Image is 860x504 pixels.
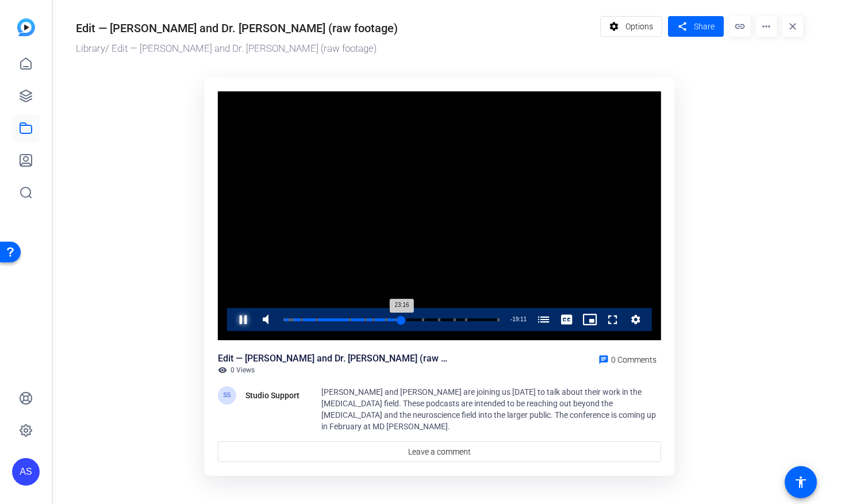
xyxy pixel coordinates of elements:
div: / Edit — [PERSON_NAME] and Dr. [PERSON_NAME] (raw footage) [76,41,594,56]
span: Share [694,21,715,33]
a: Leave a comment [218,441,661,462]
div: Edit — [PERSON_NAME] and Dr. [PERSON_NAME] (raw footage) [218,352,448,366]
mat-icon: close [782,16,803,37]
span: 19:11 [512,316,527,322]
button: Pause [232,308,255,331]
span: [PERSON_NAME] and [PERSON_NAME] are joining us [DATE] to talk about their work in the [MEDICAL_DA... [321,387,656,431]
img: blue-gradient.svg [17,18,35,36]
button: Captions [555,308,578,331]
div: Studio Support [245,388,303,402]
span: 0 Comments [611,355,656,364]
span: Options [625,16,653,37]
div: SS [218,386,236,405]
button: Options [600,16,663,37]
mat-icon: settings [607,16,621,37]
mat-icon: link [730,16,750,37]
div: Edit — [PERSON_NAME] and Dr. [PERSON_NAME] (raw footage) [76,20,398,37]
a: Library [76,43,105,54]
button: Mute [255,308,278,331]
span: - [510,316,512,322]
mat-icon: more_horiz [756,16,777,37]
div: AS [12,458,40,486]
div: Video Player [218,91,661,341]
mat-icon: chat [598,355,609,365]
span: 0 Views [231,366,255,375]
button: Fullscreen [601,308,624,331]
a: 0 Comments [594,352,661,366]
div: Progress Bar [283,318,499,321]
button: Chapters [532,308,555,331]
button: Picture-in-Picture [578,308,601,331]
mat-icon: visibility [218,366,227,375]
mat-icon: share [675,19,689,34]
button: Share [668,16,724,37]
mat-icon: accessibility [794,475,808,489]
span: Leave a comment [408,446,471,458]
